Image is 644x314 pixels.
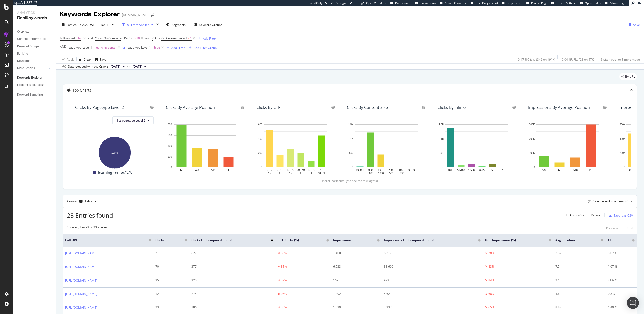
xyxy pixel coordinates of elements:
div: Impressions By Average Position [528,105,590,110]
div: Add to Custom Report [570,214,600,217]
span: Project Settings [556,1,576,5]
svg: A chart. [528,122,607,176]
text: 1.5K [348,123,353,126]
text: 250 [400,172,404,175]
a: [URL][DOMAIN_NAME] [65,251,97,256]
text: % [310,172,312,175]
button: [DATE] [131,64,148,70]
text: 20 - 40 [297,169,305,171]
text: 5000 + [356,169,364,171]
div: Add Filter Group [194,46,217,50]
div: 89% [281,251,287,255]
span: Diff. Impressions (%) [485,238,541,242]
text: 100% [111,151,118,154]
div: Clicks By Inlinks [437,105,467,110]
div: Viz Debugger: [331,1,349,5]
div: Clicks By CTR [256,105,281,110]
text: 200K [529,138,535,140]
text: 500 [349,152,353,155]
svg: A chart. [75,134,154,170]
div: 2.1 [555,278,603,283]
a: [URL][DOMAIN_NAME] [65,305,97,310]
div: 0.17 % Clicks ( 342 on 191K ) [518,57,555,62]
div: Content Performance [17,36,46,42]
div: 1,539 [333,305,380,310]
span: Datasources [395,1,411,5]
span: By: pagetype Level 2 [117,118,145,123]
div: bug [150,106,154,109]
div: A chart. [437,122,516,176]
span: 2025 Sep. 23rd [111,64,120,69]
div: Save [633,23,640,27]
a: Keywords [17,58,52,64]
div: Showing 1 to 23 of 23 entries [67,225,107,231]
text: % [631,172,633,175]
text: 1-3 [180,169,183,172]
text: 0 [352,166,353,169]
div: 1,400 [333,251,380,255]
text: 400 [258,138,262,140]
span: = [76,36,77,40]
div: 21.6 % [608,278,635,283]
a: Projects List [502,1,522,5]
span: CTR [608,238,625,242]
div: AND [60,44,66,49]
div: 65% [488,305,494,310]
text: 10 - 20 [287,169,295,171]
a: Project Page [526,1,547,5]
a: KW Webflow [415,1,436,5]
a: Open in dev [580,1,601,5]
div: Overview [17,29,29,34]
a: [URL][DOMAIN_NAME] [65,278,97,283]
div: 162 [333,278,380,283]
div: Apply [67,57,74,62]
div: 84% [488,278,494,283]
button: Apply [60,55,74,63]
svg: A chart. [347,122,425,176]
div: Keywords [17,58,30,64]
text: 5 - 10 [277,169,283,171]
a: Keyword Groups [17,44,52,49]
div: 83% [488,264,494,269]
div: and [88,36,93,40]
text: 600 [168,134,172,137]
div: 999 [384,278,480,283]
a: Keywords Explorer [17,75,52,80]
a: Admin Crawl List [440,1,467,5]
text: 11+ [226,169,231,172]
div: 89% [281,278,287,283]
text: % [279,172,281,175]
text: 4-6 [558,169,561,172]
div: 377 [191,264,273,269]
text: 1-3 [542,169,546,172]
span: Clicks On Compared Period [95,36,133,40]
a: Logs Projects List [471,1,498,5]
a: Overview [17,29,52,34]
div: 274 [191,292,273,296]
div: 7.5 [555,264,603,269]
span: Full URL [65,238,141,242]
span: Clicks On Current Period [152,36,187,40]
a: [URL][DOMAIN_NAME] [65,264,97,270]
div: 4,337 [384,305,480,310]
span: = [93,45,95,50]
a: Keyword Sampling [17,92,52,97]
span: 2024 Dec. 3rd [133,64,142,69]
div: Clear [84,57,91,62]
div: Open Intercom Messenger [627,297,639,309]
div: Top Charts [73,88,91,93]
a: More Reports [17,66,47,71]
div: ReadOnly: [310,1,323,5]
span: Avg. Position [555,238,593,242]
button: Add Filter [165,44,185,51]
span: Clicks [155,238,177,242]
text: 101+ [448,169,454,172]
span: vs [127,64,131,68]
button: Clear [77,55,91,63]
text: 1K [441,138,444,140]
span: learning-center/N/A [98,170,132,176]
span: No [78,35,82,42]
